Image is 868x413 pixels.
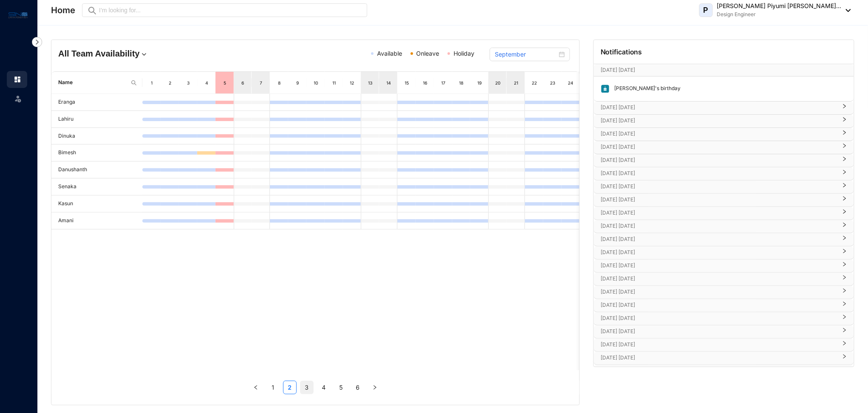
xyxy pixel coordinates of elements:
[717,10,842,19] p: Design Engineer
[594,181,854,193] div: [DATE] [DATE]
[148,79,156,87] div: 1
[601,169,837,178] p: [DATE] [DATE]
[601,274,837,283] p: [DATE] [DATE]
[239,79,246,87] div: 6
[58,48,229,59] h4: All Team Availability
[594,207,854,220] div: [DATE] [DATE]
[594,325,854,338] div: [DATE] [DATE]
[594,312,854,325] div: [DATE] [DATE]
[842,9,851,12] img: dropdown-black.8e83cc76930a90b1a4fdb6d089b7bf3a.svg
[594,141,854,154] div: [DATE] [DATE]
[249,381,263,394] button: left
[601,103,837,112] p: [DATE] [DATE]
[594,339,854,351] div: [DATE] [DATE]
[601,195,837,204] p: [DATE] [DATE]
[601,314,837,322] p: [DATE] [DATE]
[601,130,837,138] p: [DATE] [DATE]
[140,50,148,59] img: dropdown.780994ddfa97fca24b89f58b1de131fa.svg
[842,318,847,320] span: right
[594,273,854,286] div: [DATE] [DATE]
[842,160,847,161] span: right
[276,79,283,87] div: 8
[368,381,382,394] li: Next Page
[51,128,142,145] td: Dinuka
[549,79,556,87] div: 23
[601,354,837,362] p: [DATE] [DATE]
[842,252,847,254] span: right
[51,4,75,16] p: Home
[377,50,402,57] span: Available
[312,79,320,87] div: 10
[51,195,142,212] td: Kasun
[367,79,374,87] div: 13
[842,199,847,201] span: right
[842,133,847,135] span: right
[594,115,854,127] div: [DATE] [DATE]
[294,79,301,87] div: 9
[249,381,263,394] li: Previous Page
[594,154,854,167] div: [DATE] [DATE]
[601,47,642,57] p: Notifications
[284,381,296,394] a: 2
[594,246,854,259] div: [DATE] [DATE]
[221,79,228,87] div: 5
[594,365,854,378] div: [DATE] [DATE]
[51,161,142,178] td: Danushanth
[513,79,520,87] div: 21
[842,107,847,109] span: right
[440,79,447,87] div: 17
[594,64,854,76] div: [DATE] [DATE][DATE]
[335,381,347,394] a: 5
[334,381,348,394] li: 5
[842,305,847,306] span: right
[594,128,854,141] div: [DATE] [DATE]
[266,381,280,394] li: 1
[7,71,27,88] li: Home
[601,261,837,270] p: [DATE] [DATE]
[842,331,847,333] span: right
[130,79,137,86] img: search.8ce656024d3affaeffe32e5b30621cb7.svg
[601,248,837,257] p: [DATE] [DATE]
[601,182,837,191] p: [DATE] [DATE]
[601,209,837,217] p: [DATE] [DATE]
[717,2,842,10] p: [PERSON_NAME] Piyumi [PERSON_NAME]...
[531,79,538,87] div: 22
[494,79,501,87] div: 20
[601,66,831,74] p: [DATE] [DATE]
[403,79,411,87] div: 15
[258,79,265,87] div: 7
[14,94,22,103] img: leave-unselected.2934df6273408c3f84d9.svg
[385,79,392,87] div: 14
[842,357,847,359] span: right
[351,381,365,394] li: 6
[703,6,709,14] span: P
[842,186,847,188] span: right
[58,79,127,87] span: Name
[99,6,362,15] input: I’m looking for...
[601,235,837,243] p: [DATE] [DATE]
[842,291,847,293] span: right
[842,278,847,280] span: right
[458,79,465,87] div: 18
[267,381,279,394] a: 1
[32,37,42,47] img: nav-icon-right.af6afadce00d159da59955279c43614e.svg
[495,50,557,59] input: Select month
[417,50,440,57] span: Onleave
[331,79,338,87] div: 11
[594,260,854,272] div: [DATE] [DATE]
[167,79,174,87] div: 2
[476,79,483,87] div: 19
[594,167,854,180] div: [DATE] [DATE]
[842,212,847,214] span: right
[372,385,377,390] span: right
[610,84,681,93] p: [PERSON_NAME]'s birthday
[51,178,142,195] td: Senaka
[842,147,847,148] span: right
[594,194,854,206] div: [DATE] [DATE]
[203,79,210,87] div: 4
[185,79,192,87] div: 3
[601,301,837,309] p: [DATE] [DATE]
[253,385,258,390] span: left
[368,381,382,394] button: right
[594,220,854,233] div: [DATE] [DATE]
